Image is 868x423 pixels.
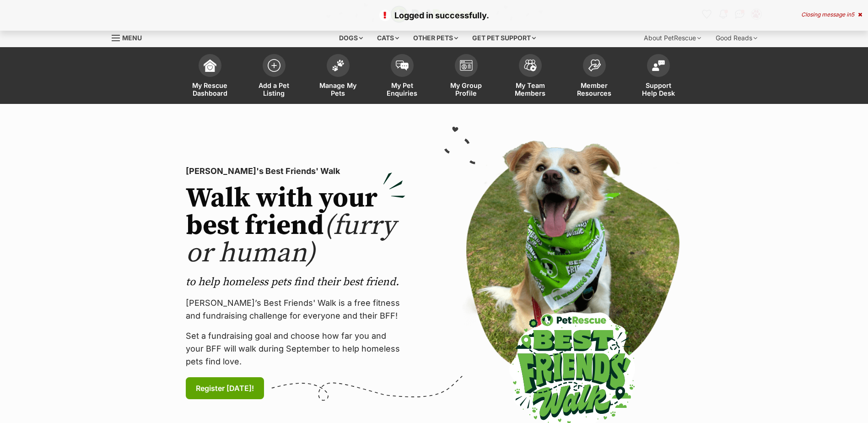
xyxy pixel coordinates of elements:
[318,81,359,97] span: Manage My Pets
[268,59,280,72] img: add-pet-listing-icon-0afa8454b4691262ce3f59096e99ab1cd57d4a30225e0717b998d2c9b9846f56.svg
[562,49,626,104] a: Member Resources
[186,185,405,267] h2: Walk with your best friend
[524,60,537,71] img: team-members-icon-5396bd8760b3fe7c0b43da4ab00e1e3bb1a5d9ba89233759b79545d2d3fc5d0d.svg
[434,49,498,104] a: My Group Profile
[446,81,487,97] span: My Group Profile
[588,59,601,71] img: member-resources-icon-8e73f808a243e03378d46382f2149f9095a855e16c252ad45f914b54edf8863c.svg
[186,209,396,271] span: (furry or human)
[709,29,764,47] div: Good Reads
[333,29,369,47] div: Dogs
[407,29,464,47] div: Other pets
[204,59,216,72] img: dashboard-icon-eb2f2d2d3e046f16d808141f083e7271f6b2e854fb5c12c21221c1fb7104beca.svg
[178,49,242,104] a: My Rescue Dashboard
[498,49,562,104] a: My Team Members
[382,81,423,97] span: My Pet Enquiries
[306,49,370,104] a: Manage My Pets
[466,29,542,47] div: Get pet support
[112,29,148,45] a: Menu
[186,275,405,289] p: to help homeless pets find their best friend.
[186,297,405,322] p: [PERSON_NAME]’s Best Friends' Walk is a free fitness and fundraising challenge for everyone and t...
[253,81,295,97] span: Add a Pet Listing
[189,81,231,97] span: My Rescue Dashboard
[637,29,707,47] div: About PetRescue
[652,60,665,71] img: help-desk-icon-fdf02630f3aa405de69fd3d07c3f3aa587a6932b1a1747fa1d2bba05be0121f9.svg
[574,81,615,97] span: Member Resources
[186,377,264,399] a: Register [DATE]!
[638,81,679,97] span: Support Help Desk
[186,165,405,178] p: [PERSON_NAME]'s Best Friends' Walk
[626,49,690,104] a: Support Help Desk
[370,49,434,104] a: My Pet Enquiries
[371,29,405,47] div: Cats
[510,81,551,97] span: My Team Members
[242,49,306,104] a: Add a Pet Listing
[122,34,142,42] span: Menu
[196,383,254,394] span: Register [DATE]!
[460,60,473,71] img: group-profile-icon-3fa3cf56718a62981997c0bc7e787c4b2cf8bcc04b72c1350f741eb67cf2f40e.svg
[332,60,345,71] img: manage-my-pets-icon-02211641906a0b7f246fdf0571729dbe1e7629f14944591b6c1af311fb30b64b.svg
[396,60,409,70] img: pet-enquiries-icon-7e3ad2cf08bfb03b45e93fb7055b45f3efa6380592205ae92323e6603595dc1f.svg
[186,330,405,368] p: Set a fundraising goal and choose how far you and your BFF will walk during September to help hom...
